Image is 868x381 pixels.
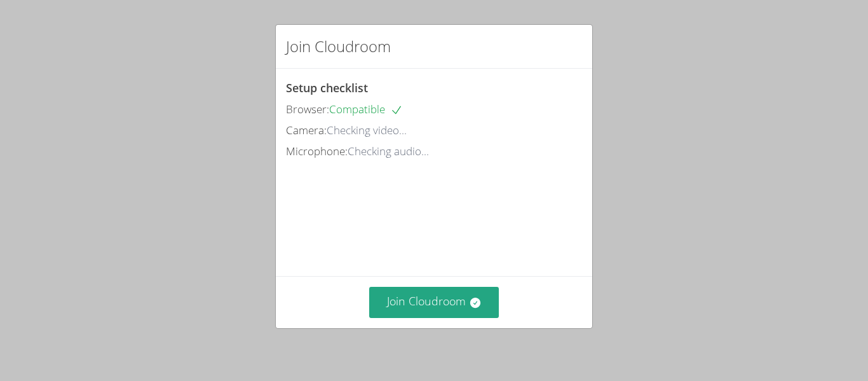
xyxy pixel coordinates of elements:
[286,35,391,58] h2: Join Cloudroom
[286,102,329,116] span: Browser:
[327,123,407,137] span: Checking video...
[348,144,429,158] span: Checking audio...
[286,123,327,137] span: Camera:
[329,102,403,116] span: Compatible
[286,80,368,95] span: Setup checklist
[286,144,348,158] span: Microphone:
[369,287,499,318] button: Join Cloudroom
